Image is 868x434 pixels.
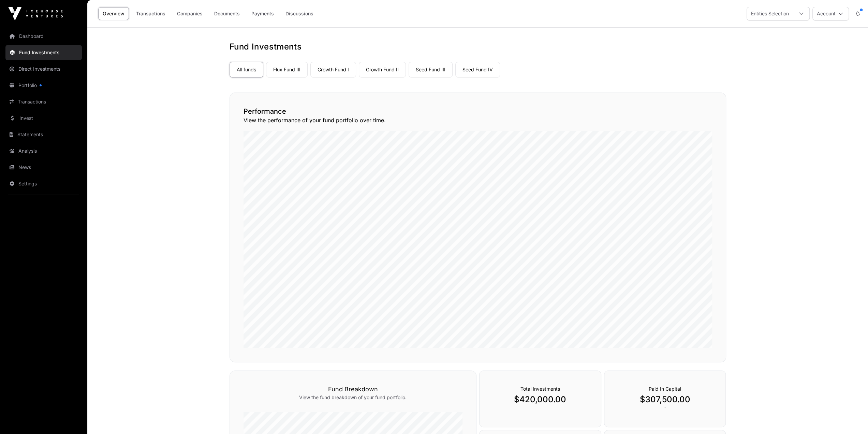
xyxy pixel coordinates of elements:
a: Overview [98,7,129,20]
a: Invest [5,111,82,126]
h3: Fund Breakdown [244,384,462,394]
a: Transactions [5,94,82,109]
a: Transactions [132,7,170,20]
span: Paid In Capital [649,386,681,392]
a: Flux Fund III [266,62,308,78]
a: Direct Investments [5,61,82,76]
p: View the performance of your fund portfolio over time. [244,116,712,124]
img: Icehouse Ventures Logo [8,7,63,20]
a: Analysis [5,143,82,158]
span: Total Investments [520,386,560,392]
a: Settings [5,176,82,191]
div: Entities Selection [747,7,793,20]
h1: Fund Investments [230,41,726,52]
button: Account [812,7,849,20]
a: Fund Investments [5,45,82,60]
a: Discussions [281,7,318,20]
a: Seed Fund III [409,62,453,78]
a: Companies [173,7,207,20]
div: ` [604,370,726,427]
p: $307,500.00 [618,394,712,405]
a: Documents [210,7,244,20]
h2: Performance [244,107,712,116]
p: View the fund breakdown of your fund portfolio. [244,394,462,401]
a: News [5,160,82,175]
p: $420,000.00 [493,394,587,405]
a: Growth Fund II [359,62,406,78]
a: Portfolio [5,78,82,93]
a: Growth Fund I [310,62,356,78]
a: Payments [247,7,278,20]
a: All funds [230,62,263,78]
a: Dashboard [5,29,82,44]
a: Seed Fund IV [455,62,500,78]
a: Statements [5,127,82,142]
iframe: Chat Widget [834,401,868,434]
